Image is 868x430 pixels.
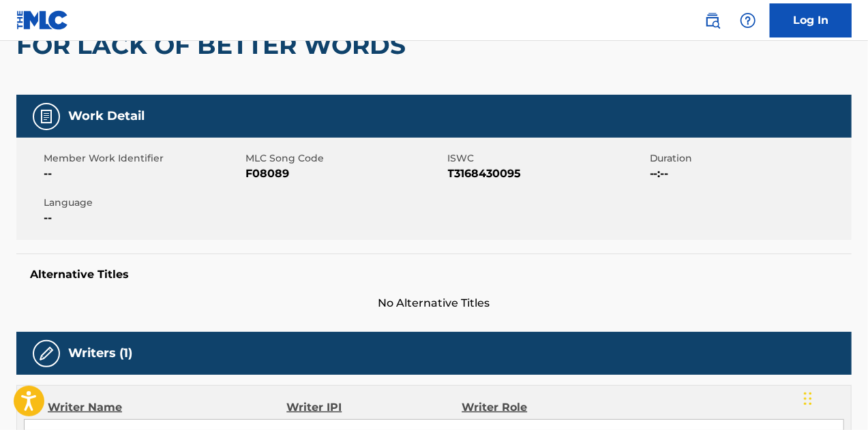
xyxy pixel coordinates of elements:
span: T3168430095 [448,166,646,182]
span: No Alternative Titles [16,295,852,311]
h5: Alternative Titles [30,268,838,281]
div: Writer Role [462,399,621,416]
span: -- [44,210,242,226]
img: Writers [38,345,55,362]
h2: FOR LACK OF BETTER WORDS [16,30,413,61]
a: Log In [770,3,852,37]
div: Drag [804,378,812,419]
a: Public Search [699,7,726,34]
span: --:-- [650,166,848,182]
span: Language [44,196,242,210]
div: Writer Name [48,399,286,416]
span: Member Work Identifier [44,151,242,166]
span: ISWC [448,151,646,166]
h5: Work Detail [68,108,145,124]
span: Duration [650,151,848,166]
img: search [704,12,721,29]
img: MLC Logo [16,10,69,30]
h5: Writers (1) [68,345,132,361]
span: MLC Song Code [245,151,444,166]
div: Writer IPI [286,399,462,416]
div: Help [734,7,762,34]
img: Work Detail [38,108,55,125]
span: F08089 [245,166,444,182]
img: help [740,12,756,29]
iframe: Chat Widget [800,365,868,430]
span: -- [44,166,242,182]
